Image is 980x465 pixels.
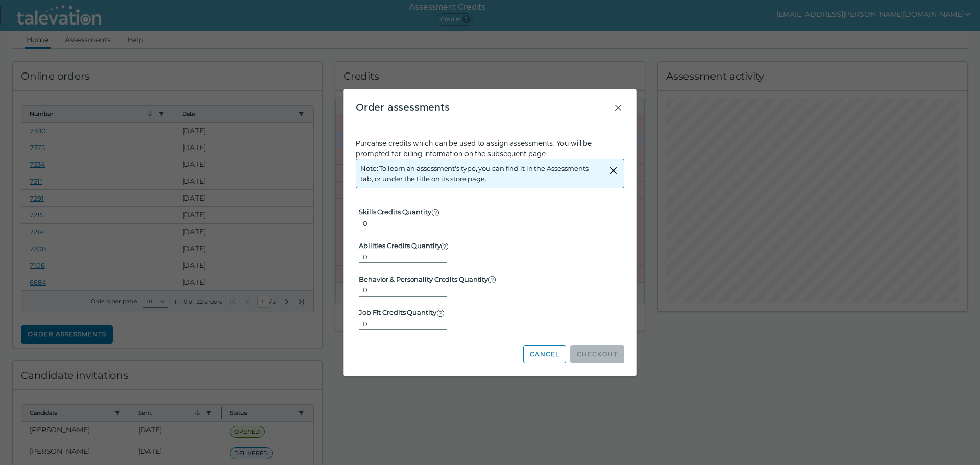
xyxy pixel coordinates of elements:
[359,208,439,217] label: Skills Credits Quantity
[359,241,449,251] label: Abilities Credits Quantity
[360,159,601,188] div: Note: To learn an assessment's type, you can find it in the Assessments tab, or under the title o...
[356,138,624,159] p: Purcahse credits which can be used to assign assessments. You will be prompted for billing inform...
[359,308,445,317] label: Job Fit Credits Quantity
[607,163,620,176] button: Close alert
[570,345,624,363] button: Checkout
[523,345,566,363] button: Cancel
[612,102,624,114] button: Close
[359,275,496,284] label: Behavior & Personality Credits Quantity
[356,102,612,114] h3: Order assessments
